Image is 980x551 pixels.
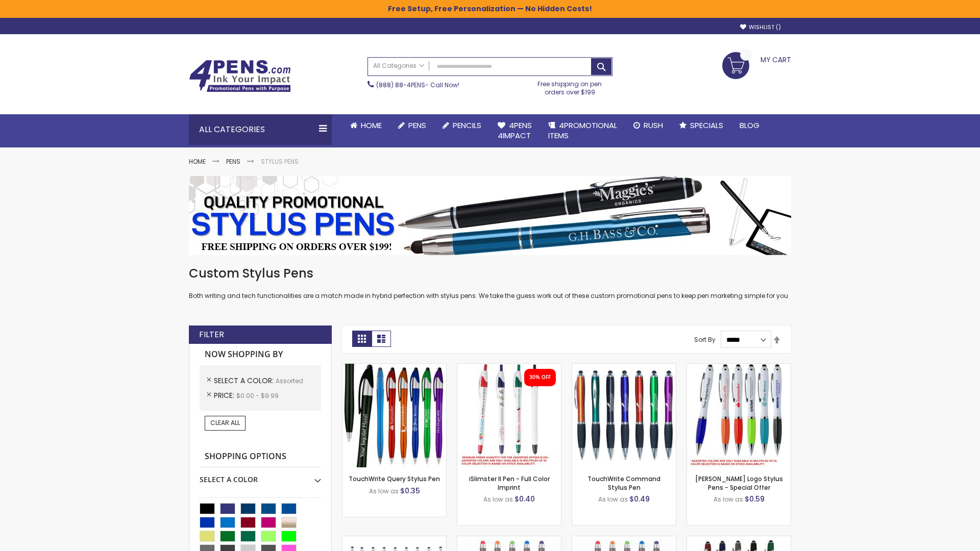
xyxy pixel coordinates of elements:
[644,120,663,131] span: Rush
[629,494,650,504] span: $0.49
[214,390,236,400] span: Price
[199,329,224,340] strong: Filter
[514,494,535,504] span: $0.40
[189,114,332,145] div: All Categories
[349,474,440,483] a: TouchWrite Query Stylus Pen
[276,377,303,385] span: Assorted
[740,120,759,131] span: Blog
[540,114,625,147] a: 4PROMOTIONALITEMS
[687,364,791,467] img: Kimberly Logo Stylus Pens-Assorted
[695,474,783,491] a: [PERSON_NAME] Logo Stylus Pens - Special Offer
[400,486,420,496] span: $0.35
[210,418,240,427] span: Clear All
[352,331,372,347] strong: Grid
[690,120,723,131] span: Specials
[572,364,676,467] img: TouchWrite Command Stylus Pen-Assorted
[189,265,791,282] h1: Custom Stylus Pens
[408,120,426,131] span: Pens
[572,536,676,544] a: Islander Softy Gel with Stylus - ColorJet Imprint-Assorted
[200,467,321,485] div: Select A Color
[376,81,425,89] a: (888) 88-4PENS
[548,120,617,141] span: 4PROMOTIONAL ITEMS
[434,114,489,137] a: Pencils
[453,120,481,131] span: Pencils
[214,375,276,386] span: Select A Color
[694,335,716,344] label: Sort By
[457,363,561,372] a: iSlimster II - Full Color-Assorted
[598,495,628,504] span: As low as
[745,494,765,504] span: $0.59
[369,487,399,495] span: As low as
[529,374,551,381] div: 30% OFF
[342,363,446,372] a: TouchWrite Query Stylus Pen-Assorted
[740,23,781,31] a: Wishlist
[236,391,279,400] span: $0.00 - $9.99
[469,474,550,491] a: iSlimster II Pen - Full Color Imprint
[731,114,768,137] a: Blog
[390,114,434,137] a: Pens
[457,536,561,544] a: Islander Softy Gel Pen with Stylus-Assorted
[342,364,446,467] img: TouchWrite Query Stylus Pen-Assorted
[376,81,459,89] span: - Call Now!
[457,364,561,467] img: iSlimster II - Full Color-Assorted
[226,157,240,166] a: Pens
[189,176,791,255] img: Stylus Pens
[714,495,743,504] span: As low as
[189,60,291,92] img: 4Pens Custom Pens and Promotional Products
[200,446,321,468] strong: Shopping Options
[189,157,206,166] a: Home
[671,114,731,137] a: Specials
[572,363,676,372] a: TouchWrite Command Stylus Pen-Assorted
[483,495,513,504] span: As low as
[687,536,791,544] a: Custom Soft Touch® Metal Pens with Stylus-Assorted
[489,114,540,147] a: 4Pens4impact
[189,265,791,300] div: Both writing and tech functionalities are a match made in hybrid perfection with stylus pens. We ...
[587,474,660,491] a: TouchWrite Command Stylus Pen
[527,76,613,96] div: Free shipping on pen orders over $199
[342,536,446,544] a: Stiletto Advertising Stylus Pens-Assorted
[261,157,299,166] strong: Stylus Pens
[200,344,321,365] strong: Now Shopping by
[625,114,671,137] a: Rush
[373,62,424,70] span: All Categories
[342,114,390,137] a: Home
[361,120,382,131] span: Home
[205,416,246,430] a: Clear All
[368,58,429,74] a: All Categories
[498,120,532,141] span: 4Pens 4impact
[687,363,791,372] a: Kimberly Logo Stylus Pens-Assorted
